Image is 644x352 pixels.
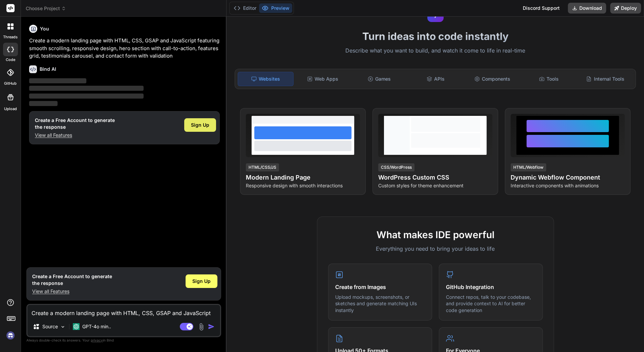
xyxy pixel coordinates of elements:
[5,330,16,341] img: signin
[29,78,86,83] span: ‌
[246,163,279,171] div: HTML/CSS/JS
[511,173,625,182] h4: Dynamic Webflow Component
[73,323,80,330] img: GPT-4o mini
[208,323,215,330] img: icon
[511,163,546,171] div: HTML/Webflow
[231,3,259,13] button: Editor
[32,273,112,287] h1: Create a Free Account to generate the response
[446,283,536,291] h4: GitHub Integration
[295,72,350,86] div: Web Apps
[4,106,17,112] label: Upload
[197,323,205,331] img: attachment
[511,182,625,189] p: Interactive components with animations
[40,25,49,32] h6: You
[3,34,18,40] label: threads
[351,72,407,86] div: Games
[26,5,66,12] span: Choose Project
[40,66,56,73] h6: Bind AI
[568,3,606,14] button: Download
[378,173,492,182] h4: WordPress Custom CSS
[32,288,112,295] p: View all Features
[26,337,221,344] p: Always double-check its answers. Your in Bind
[465,72,520,86] div: Components
[231,46,640,55] p: Describe what you want to build, and watch it come to life in real-time
[378,163,414,171] div: CSS/WordPress
[82,323,111,330] p: GPT-4o min..
[29,101,58,106] span: ‌
[610,3,641,14] button: Deploy
[91,338,103,342] span: privacy
[42,323,58,330] p: Source
[335,294,425,314] p: Upload mockups, screenshots, or sketches and generate matching UIs instantly
[521,72,576,86] div: Tools
[29,37,220,60] p: Create a modern landing page with HTML, CSS, GSAP and JavaScript featuring smooth scrolling, resp...
[6,57,15,63] label: code
[231,30,640,42] h1: Turn ideas into code instantly
[378,182,492,189] p: Custom styles for theme enhancement
[446,294,536,314] p: Connect repos, talk to your codebase, and provide context to AI for better code generation
[35,117,115,130] h1: Create a Free Account to generate the response
[578,72,633,86] div: Internal Tools
[246,173,360,182] h4: Modern Landing Page
[408,72,463,86] div: APIs
[519,3,564,14] div: Discord Support
[246,182,360,189] p: Responsive design with smooth interactions
[335,283,425,291] h4: Create from Images
[60,324,66,330] img: Pick Models
[259,3,292,13] button: Preview
[191,122,209,128] span: Sign Up
[192,278,211,285] span: Sign Up
[328,245,543,253] p: Everything you need to bring your ideas to life
[328,228,543,242] h2: What makes IDE powerful
[4,81,17,86] label: GitHub
[238,72,294,86] div: Websites
[29,94,144,99] span: ‌
[35,132,115,139] p: View all Features
[29,86,144,91] span: ‌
